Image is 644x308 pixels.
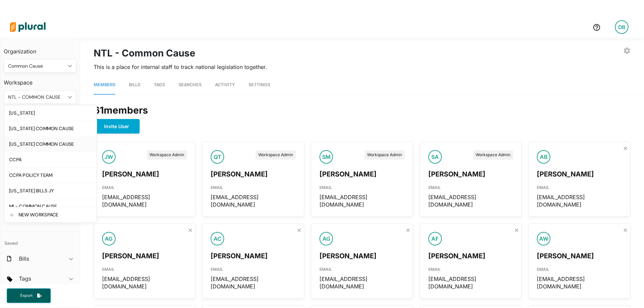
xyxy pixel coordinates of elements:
h2: Tags [19,275,31,282]
div: [EMAIL_ADDRESS][DOMAIN_NAME] [211,193,296,208]
div: [PERSON_NAME] [211,251,296,261]
div: [PERSON_NAME] [102,251,187,261]
div: EMAIL [428,261,514,275]
div: AB [537,150,550,164]
a: Settings [248,75,270,95]
div: AF [428,232,442,245]
div: [PERSON_NAME] [428,169,514,179]
a: Bills [129,75,140,95]
div: [EMAIL_ADDRESS][DOMAIN_NAME] [319,193,405,208]
div: [EMAIL_ADDRESS][DOMAIN_NAME] [428,275,514,290]
h3: Organization [4,42,76,56]
div: EMAIL [319,261,405,275]
div: EMAIL [211,261,296,275]
span: Members [94,82,115,87]
div: EMAIL [102,261,187,275]
div: AC [211,232,224,245]
div: EMAIL [211,179,296,193]
a: CCPA [4,152,96,167]
h4: Saved [0,232,80,248]
div: [EMAIL_ADDRESS][DOMAIN_NAME] [102,193,187,208]
div: 61 member s [94,101,630,119]
div: NEW WORKSPACE [19,212,92,218]
a: NEW WORKSPACE [4,207,96,222]
a: Members [94,75,115,95]
div: [EMAIL_ADDRESS][DOMAIN_NAME] [537,193,622,208]
span: This is a place for internal staff to track national legislation together. [94,61,267,73]
span: Tags [154,82,165,87]
a: MI - COMMON CAUSE [4,198,96,214]
span: Activity [215,82,235,87]
div: [EMAIL_ADDRESS][DOMAIN_NAME] [319,275,405,290]
h1: NTL - Common Cause [94,46,195,60]
div: MI - COMMON CAUSE [9,204,92,209]
div: [PERSON_NAME] [537,251,622,261]
a: [US_STATE] [4,105,96,121]
div: [US_STATE] [9,110,92,116]
div: EMAIL [537,261,622,275]
div: [EMAIL_ADDRESS][DOMAIN_NAME] [211,275,296,290]
button: Export [7,288,51,303]
div: Workspace Admin [147,150,187,160]
iframe: Intercom live chat [621,285,637,301]
a: Searches [178,75,201,95]
a: Tags [154,75,165,95]
div: EMAIL [428,179,514,193]
span: Bills [129,82,140,87]
span: Settings [248,82,270,87]
a: DB [610,18,634,37]
div: EMAIL [537,179,622,193]
div: [PERSON_NAME] [211,169,296,179]
span: Export [16,293,37,299]
a: [US_STATE] BILLS JY [4,183,96,198]
span: Searches [178,82,201,87]
a: [US_STATE] COMMON CAUSE [4,136,96,152]
div: DB [615,20,628,34]
div: [EMAIL_ADDRESS][DOMAIN_NAME] [537,275,622,290]
div: [PERSON_NAME] [319,251,405,261]
div: CCPA [9,157,92,163]
h2: Bills [19,255,29,262]
div: EMAIL [102,179,187,193]
div: [EMAIL_ADDRESS][DOMAIN_NAME] [102,275,187,290]
button: Invite User [94,119,140,134]
div: [PERSON_NAME] [428,251,514,261]
div: SM [319,150,333,164]
img: Logo for Plural [4,15,51,39]
div: EMAIL [319,179,405,193]
div: [PERSON_NAME] [102,169,187,179]
h3: Workspace [4,73,76,88]
div: NTL - COMMON CAUSE [8,94,65,101]
div: SA [428,150,442,164]
div: QT [211,150,224,164]
div: Workspace Admin [364,150,405,160]
div: [US_STATE] COMMON CAUSE [9,141,92,147]
div: AG [102,232,116,245]
div: Workspace Admin [473,150,513,160]
div: CCPA POLICY TEAM [9,172,92,178]
div: [US_STATE] COMMON CAUSE [9,126,92,132]
a: CCPA POLICY TEAM [4,167,96,183]
div: [PERSON_NAME] [537,169,622,179]
div: [US_STATE] BILLS JY [9,188,92,194]
div: AG [319,232,333,245]
a: [US_STATE] COMMON CAUSE [4,121,96,136]
div: JW [102,150,116,164]
div: Workspace Admin [256,150,296,160]
div: Common Cause [8,63,65,70]
div: [PERSON_NAME] [319,169,405,179]
a: Activity [215,75,235,95]
div: AW [537,232,550,245]
div: [EMAIL_ADDRESS][DOMAIN_NAME] [428,193,514,208]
